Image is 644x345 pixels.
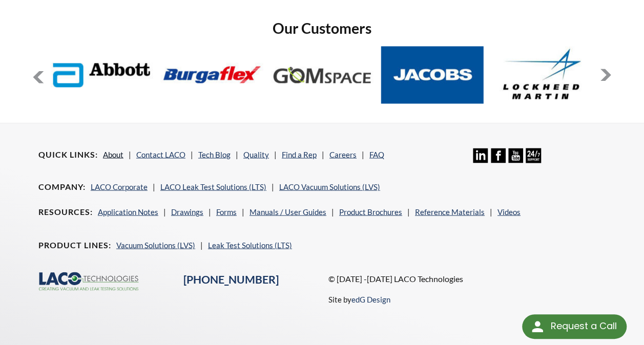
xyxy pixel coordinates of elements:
[160,46,263,103] img: Burgaflex.jpg
[250,207,326,216] a: Manuals / User Guides
[529,318,546,335] img: round button
[50,46,153,103] img: Abbott-Labs.jpg
[243,149,269,159] a: Quality
[98,207,158,216] a: Application Notes
[328,293,390,305] p: Site by
[497,207,521,216] a: Videos
[183,272,279,286] a: [PHONE_NUMBER]
[216,207,237,216] a: Forms
[38,240,111,250] h4: Product Lines
[351,294,390,304] a: edG Design
[271,46,373,103] img: GOM-Space.jpg
[526,155,541,164] a: 24/7 Support
[208,240,292,249] a: Leak Test Solutions (LTS)
[329,149,357,159] a: Careers
[279,182,380,191] a: LACO Vacuum Solutions (LVS)
[136,149,185,159] a: Contact LACO
[369,149,384,159] a: FAQ
[491,46,594,103] img: Lockheed-Martin.jpg
[526,148,541,163] img: 24/7 Support Icon
[91,182,148,191] a: LACO Corporate
[522,314,627,339] div: Request a Call
[160,182,266,191] a: LACO Leak Test Solutions (LTS)
[328,272,606,285] p: © [DATE] -[DATE] LACO Technologies
[381,46,484,103] img: Jacobs.jpg
[116,240,195,249] a: Vacuum Solutions (LVS)
[282,149,317,159] a: Find a Rep
[38,206,93,217] h4: Resources
[550,314,616,338] div: Request a Call
[38,181,86,192] h4: Company
[38,149,98,160] h4: Quick Links
[103,149,123,159] a: About
[198,149,231,159] a: Tech Blog
[32,19,612,38] h2: Our Customers
[171,207,203,216] a: Drawings
[339,207,402,216] a: Product Brochures
[415,207,485,216] a: Reference Materials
